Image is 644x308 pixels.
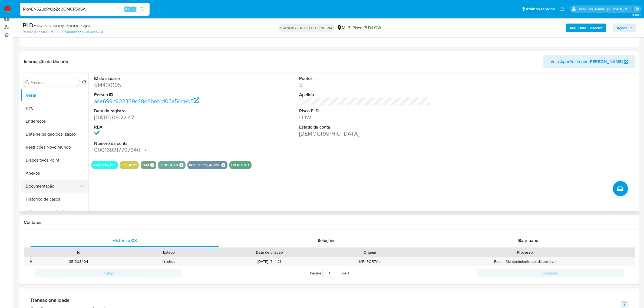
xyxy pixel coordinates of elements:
[31,80,78,85] input: Procurar
[299,81,431,89] dd: 5
[21,128,88,141] button: Detalhe da geolocalização
[24,220,635,225] h1: Contatos
[21,180,84,193] button: Documentação
[127,250,210,255] div: Estado
[477,269,624,277] button: Seguindo
[566,24,606,32] button: AML Data Collector
[21,154,88,167] button: Dispositivos Point
[21,115,88,128] button: Endereços
[310,269,349,277] span: Página de
[132,6,134,12] span: s
[94,76,226,81] dt: ID do usuário
[299,114,431,121] dd: LOW
[353,25,381,31] span: Risco PLD:
[299,76,431,81] dt: Pontos
[299,124,431,130] dt: Estado da conta
[518,237,538,244] span: Bate-papo
[37,250,120,255] div: Id
[24,59,68,64] h1: Informação do Usuário
[329,250,411,255] div: Origem
[570,24,603,32] b: AML Data Collector
[337,25,351,31] div: MLB
[31,259,32,264] div: •
[125,6,129,12] span: Alt
[278,24,335,32] p: STANDBY - ROS TO CONFIRM
[560,7,565,11] a: Notificações
[526,6,555,12] span: Atalhos rápidos
[632,13,641,17] span: 3.160.0
[218,250,321,255] div: Data de criação
[39,30,103,34] a: aca699c902339c48d8bebc103a54ceb5
[94,124,226,130] dt: RBA
[34,23,91,29] span: # RxwEN62ubPrQpZg0OMCP5q6A
[94,114,226,121] dd: [DATE] 08:22:47
[94,97,199,105] a: aca699c902339c48d8bebc103a54ceb5
[617,24,627,32] span: Ações
[94,108,226,114] dt: Data de registro
[21,206,88,219] button: Adiantamentos de Dinheiro
[214,257,325,266] div: [DATE] 17:14:21
[113,237,137,244] span: Histórico CX
[419,250,631,255] div: Processo
[21,102,88,115] button: KYC
[543,55,635,68] button: Veja Aparência por [PERSON_NAME]
[94,92,226,98] dt: Person ID
[325,257,415,266] div: MP_PORTAL
[299,92,431,98] dt: Apelido
[94,81,226,89] dd: 514430105
[21,141,88,154] button: Restrições Novo Mundo
[82,80,86,86] button: Retornar ao pedido padrão
[94,146,226,154] dd: 000169217797640
[372,25,381,31] span: LOW
[136,5,147,13] button: search-icon
[550,55,623,68] span: Veja Aparência por [PERSON_NAME]
[34,257,124,266] div: 351308404
[94,140,226,146] dt: Número da conta
[613,24,636,32] button: Ações
[21,167,88,180] button: Anexos
[23,30,38,34] b: Person ID
[634,6,640,12] a: Sair
[299,108,431,114] dt: Risco PLD
[23,21,34,30] b: PLD
[124,257,214,266] div: finished
[35,269,182,277] button: Antigo
[21,193,88,206] button: Histórico de casos
[348,270,349,276] span: 1
[415,257,635,266] div: Point - Mantenimiento del dispositivo
[20,6,150,13] input: Pesquise usuários ou casos...
[21,89,88,102] button: Geral
[318,237,335,244] span: Soluções
[25,80,29,84] button: Procurar
[299,130,431,137] dd: [DEMOGRAPHIC_DATA]
[578,6,633,12] p: emerson.gomes@mercadopago.com.br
